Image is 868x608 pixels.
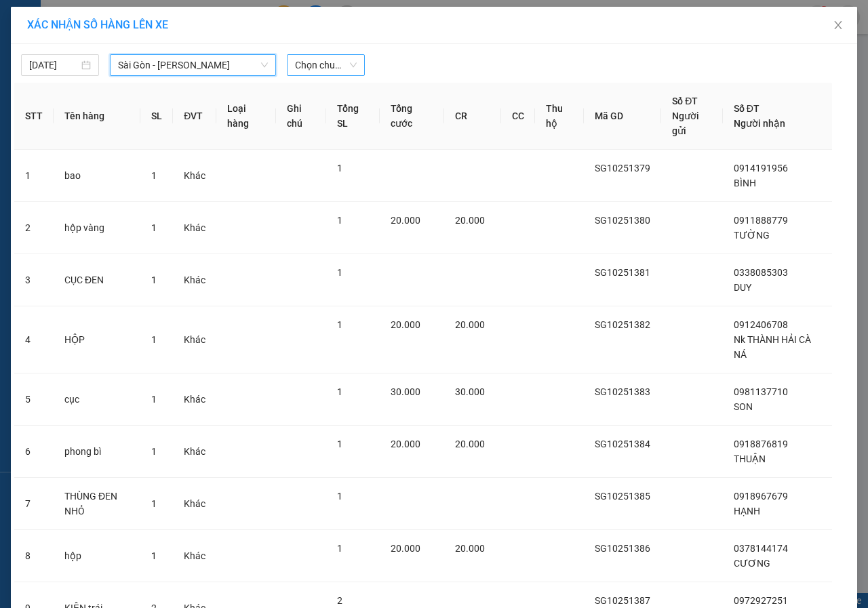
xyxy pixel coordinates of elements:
[734,401,753,412] span: SON
[29,58,79,73] input: 14/10/2025
[216,83,276,150] th: Loại hàng
[455,439,485,449] span: 20.000
[734,282,751,293] span: DUY
[54,530,140,582] td: hộp
[819,7,857,45] button: Close
[595,267,650,278] span: SG10251381
[734,453,766,464] span: THUẬN
[455,319,485,330] span: 20.000
[337,319,342,330] span: 1
[337,595,342,606] span: 2
[326,83,380,150] th: Tổng SL
[734,334,811,360] span: Nk THÀNH HẢI CÀ NÁ
[391,439,420,449] span: 20.000
[54,83,140,150] th: Tên hàng
[595,386,650,397] span: SG10251383
[595,491,650,502] span: SG10251385
[114,64,186,81] li: (c) 2017
[173,202,216,254] td: Khác
[173,373,216,426] td: Khác
[672,110,699,136] span: Người gửi
[734,267,788,278] span: 0338085303
[14,426,54,478] td: 6
[173,530,216,582] td: Khác
[54,150,140,202] td: bao
[14,254,54,306] td: 3
[337,491,342,502] span: 1
[337,386,342,397] span: 1
[151,446,157,457] span: 1
[83,20,134,83] b: Gửi khách hàng
[337,267,342,278] span: 1
[595,439,650,449] span: SG10251384
[151,550,157,561] span: 1
[14,83,54,150] th: STT
[151,275,157,285] span: 1
[151,170,157,181] span: 1
[14,373,54,426] td: 5
[501,83,535,150] th: CC
[14,150,54,202] td: 1
[17,87,61,128] b: Thiện Trí
[295,55,357,75] span: Chọn chuyến
[391,215,420,226] span: 20.000
[337,543,342,554] span: 1
[734,558,770,569] span: CƯƠNG
[14,202,54,254] td: 2
[455,386,485,397] span: 30.000
[14,530,54,582] td: 8
[151,394,157,405] span: 1
[734,118,785,129] span: Người nhận
[734,215,788,226] span: 0911888779
[54,306,140,373] td: HỘP
[140,83,173,150] th: SL
[54,426,140,478] td: phong bì
[380,83,444,150] th: Tổng cước
[595,163,650,174] span: SG10251379
[455,543,485,554] span: 20.000
[391,386,420,397] span: 30.000
[151,334,157,345] span: 1
[54,254,140,306] td: CỤC ĐEN
[734,230,770,241] span: TƯỜNG
[535,83,584,150] th: Thu hộ
[118,55,268,75] span: Sài Gòn - Phan Rang
[173,83,216,150] th: ĐVT
[595,543,650,554] span: SG10251386
[114,52,186,62] b: [DOMAIN_NAME]
[173,478,216,530] td: Khác
[455,215,485,226] span: 20.000
[734,386,788,397] span: 0981137710
[173,150,216,202] td: Khác
[14,306,54,373] td: 4
[173,426,216,478] td: Khác
[734,543,788,554] span: 0378144174
[151,222,157,233] span: 1
[833,20,844,31] span: close
[595,595,650,606] span: SG10251387
[672,96,698,106] span: Số ĐT
[54,373,140,426] td: cục
[276,83,326,150] th: Ghi chú
[173,254,216,306] td: Khác
[734,319,788,330] span: 0912406708
[734,163,788,174] span: 0914191956
[595,215,650,226] span: SG10251380
[337,215,342,226] span: 1
[337,163,342,174] span: 1
[734,506,760,516] span: HẠNH
[54,478,140,530] td: THÙNG ĐEN NHỎ
[734,103,759,114] span: Số ĐT
[54,202,140,254] td: hộp vàng
[337,439,342,449] span: 1
[173,306,216,373] td: Khác
[147,17,180,49] img: logo.jpg
[151,498,157,509] span: 1
[391,319,420,330] span: 20.000
[734,178,756,188] span: BÌNH
[734,491,788,502] span: 0918967679
[260,61,269,69] span: down
[27,18,168,31] span: XÁC NHẬN SỐ HÀNG LÊN XE
[14,478,54,530] td: 7
[584,83,661,150] th: Mã GD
